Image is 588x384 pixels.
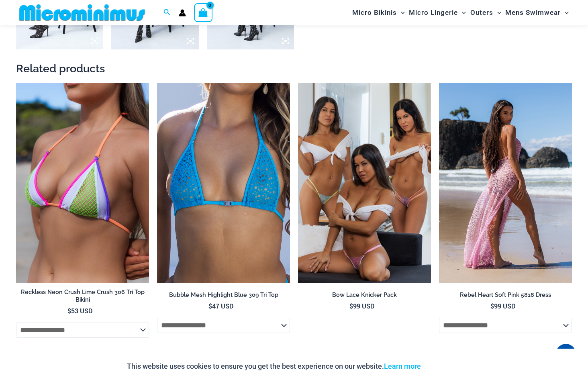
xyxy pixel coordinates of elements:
bdi: 99 USD [490,302,515,310]
span: Mens Swimwear [505,2,561,23]
span: Menu Toggle [561,2,569,23]
h2: Bow Lace Knicker Pack [298,291,431,299]
bdi: 47 USD [208,302,233,310]
img: MM SHOP LOGO FLAT [16,4,148,22]
a: Micro BikinisMenu ToggleMenu Toggle [350,2,407,23]
bdi: 99 USD [349,302,374,310]
span: Outers [470,2,493,23]
a: Bubble Mesh Highlight Blue 309 Tri Top 4Bubble Mesh Highlight Blue 309 Tri Top 469 Thong 04Bubble... [157,83,290,283]
a: Micro LingerieMenu ToggleMenu Toggle [407,2,468,23]
span: $ [349,302,353,310]
span: Micro Lingerie [409,2,458,23]
a: Rebel Heart Soft Pink 5818 Dress 01Rebel Heart Soft Pink 5818 Dress 04Rebel Heart Soft Pink 5818 ... [439,83,572,283]
p: This website uses cookies to ensure you get the best experience on our website. [127,360,421,372]
span: Menu Toggle [493,2,501,23]
a: Learn more [384,362,421,370]
span: Micro Bikinis [352,2,397,23]
a: Bow Lace Knicker Pack [298,291,431,302]
img: Bow Lace Knicker Pack [298,83,431,283]
h2: Related products [16,61,572,76]
a: Mens SwimwearMenu ToggleMenu Toggle [503,2,571,23]
a: Bow Lace Knicker PackBow Lace Mint Multi 601 Thong 03Bow Lace Mint Multi 601 Thong 03 [298,83,431,283]
span: Menu Toggle [397,2,405,23]
h2: Reckless Neon Crush Lime Crush 306 Tri Top Bikini [16,288,149,303]
a: Account icon link [179,9,186,16]
img: Reckless Neon Crush Lime Crush 306 Tri Top 01 [16,83,149,283]
h2: Bubble Mesh Highlight Blue 309 Tri Top [157,291,290,299]
span: $ [67,306,71,315]
span: Menu Toggle [458,2,466,23]
a: View Shopping Cart, empty [194,3,212,22]
span: $ [490,302,494,310]
h2: Rebel Heart Soft Pink 5818 Dress [439,291,572,299]
bdi: 53 USD [67,306,92,315]
a: Rebel Heart Soft Pink 5818 Dress [439,291,572,302]
a: Search icon link [163,8,171,18]
button: Accept [427,357,461,376]
nav: Site Navigation [349,1,572,24]
a: Reckless Neon Crush Lime Crush 306 Tri Top 01Reckless Neon Crush Lime Crush 306 Tri Top 296 Cheek... [16,83,149,283]
img: Bubble Mesh Highlight Blue 309 Tri Top 4 [157,83,290,283]
a: Bubble Mesh Highlight Blue 309 Tri Top [157,291,290,302]
a: OutersMenu ToggleMenu Toggle [468,2,503,23]
span: $ [208,302,212,310]
img: Rebel Heart Soft Pink 5818 Dress 04 [439,83,572,283]
a: Reckless Neon Crush Lime Crush 306 Tri Top Bikini [16,288,149,306]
